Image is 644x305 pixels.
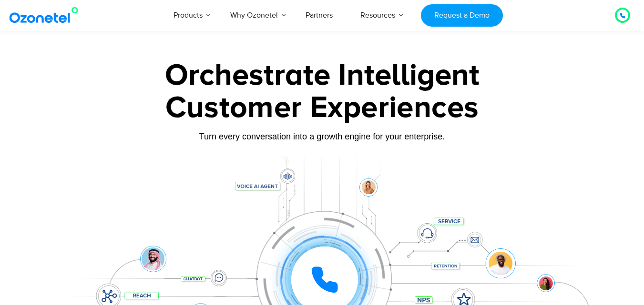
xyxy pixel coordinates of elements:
[421,4,502,27] a: Request a Demo
[24,60,620,91] div: Orchestrate Intelligent
[24,131,620,142] div: Turn every conversation into a growth engine for your enterprise.
[24,85,620,131] div: Customer Experiences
